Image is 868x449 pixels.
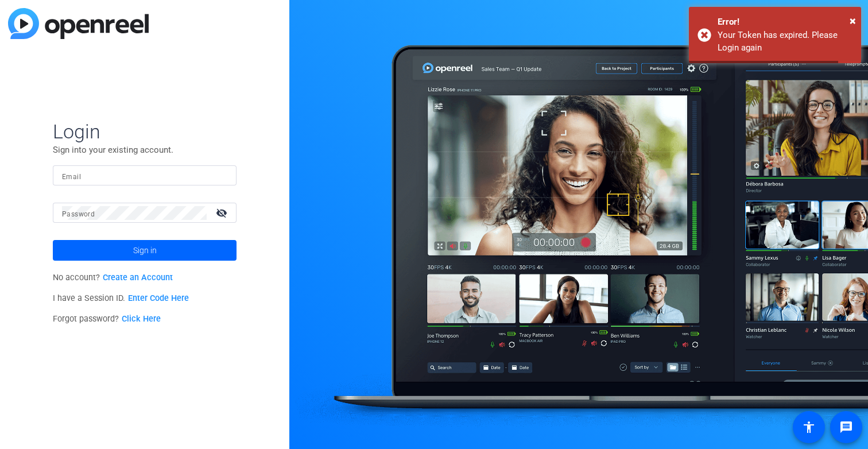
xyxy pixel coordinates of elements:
div: Error! [718,16,852,29]
mat-label: Password [62,210,95,218]
span: No account? [53,273,173,282]
div: Your Token has expired. Please Login again [718,29,852,55]
button: Close [850,12,856,29]
a: Create an Account [103,273,173,282]
span: × [850,14,856,28]
mat-label: Email [62,173,81,181]
a: Enter Code Here [128,293,189,303]
span: Forgot password? [53,314,161,324]
mat-icon: visibility_off [209,204,237,221]
img: blue-gradient.svg [8,8,149,39]
a: Click Here [122,314,161,324]
p: Sign into your existing account. [53,144,237,156]
span: I have a Session ID. [53,293,189,303]
span: Sign in [133,236,157,265]
mat-icon: message [839,420,853,434]
mat-icon: accessibility [802,420,816,434]
span: Login [53,119,237,144]
input: Enter Email Address [62,169,227,183]
button: Sign in [53,240,237,261]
